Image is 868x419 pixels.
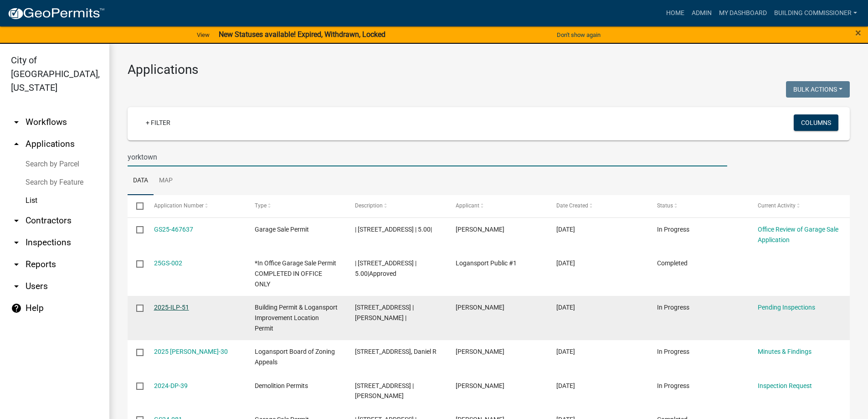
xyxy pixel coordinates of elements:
[770,5,861,22] a: Building Commissioner
[355,382,414,400] span: 112 YORKTOWN RD | Daniel Kline
[447,195,548,217] datatable-header-cell: Applicant
[648,195,749,217] datatable-header-cell: Status
[553,27,604,42] button: Don't show again
[11,139,22,150] i: arrow_drop_up
[255,226,309,233] span: Garage Sale Permit
[255,382,308,389] span: Demolition Permits
[758,348,812,355] a: Minutes & Findings
[154,382,188,389] a: 2024-DP-39
[663,5,688,22] a: Home
[255,348,335,366] span: Logansport Board of Zoning Appeals
[548,195,648,217] datatable-header-cell: Date Created
[556,202,588,209] span: Date Created
[556,348,575,355] span: 02/24/2025
[715,5,770,22] a: My Dashboard
[657,348,689,355] span: In Progress
[346,195,447,217] datatable-header-cell: Description
[794,114,838,131] button: Columns
[128,166,154,196] a: Data
[128,148,727,166] input: Search for applications
[154,259,182,267] a: 25GS-002
[657,259,688,267] span: Completed
[193,27,213,42] a: View
[758,382,812,389] a: Inspection Request
[154,348,228,355] a: 2025 [PERSON_NAME]-30
[128,62,850,78] h3: Applications
[456,259,517,267] span: Logansport Public #1
[758,304,815,311] a: Pending Inspections
[556,259,575,267] span: 04/09/2025
[456,348,504,355] span: Dan Kline
[154,226,193,233] a: GS25-467637
[11,259,22,270] i: arrow_drop_down
[556,304,575,311] span: 03/20/2025
[456,304,504,311] span: Dan Kline
[749,195,850,217] datatable-header-cell: Current Activity
[355,226,432,233] span: | 110 Yorktown Road | 5.00|
[154,166,178,196] a: Map
[139,114,178,131] a: + Filter
[355,202,383,209] span: Description
[11,303,22,314] i: help
[355,304,414,321] span: 112 YORKTOWN RD | Kline, Daniel R |
[688,5,715,22] a: Admin
[355,259,416,277] span: | 504 Yorktwon apt 21 Logansport IN 46947 | 5.00|Approved
[758,202,796,209] span: Current Activity
[456,226,504,233] span: Rhonda J. Davis
[556,226,575,233] span: 08/21/2025
[11,117,22,128] i: arrow_drop_down
[255,259,336,288] span: *In Office Garage Sale Permit COMPLETED IN OFFICE ONLY
[154,202,204,209] span: Application Number
[657,202,673,209] span: Status
[758,226,838,243] a: Office Review of Garage Sale Application
[786,81,850,98] button: Bulk Actions
[11,281,22,292] i: arrow_drop_down
[246,195,346,217] datatable-header-cell: Type
[657,226,689,233] span: In Progress
[657,304,689,311] span: In Progress
[355,348,437,355] span: 112 YORKTOWN RD, Kline, Daniel R
[145,195,246,217] datatable-header-cell: Application Number
[219,30,385,39] strong: New Statuses available! Expired, Withdrawn, Locked
[456,202,479,209] span: Applicant
[855,26,861,39] span: ×
[11,237,22,248] i: arrow_drop_down
[255,304,338,332] span: Building Permit & Logansport Improvement Location Permit
[556,382,575,389] span: 11/25/2024
[154,304,189,311] a: 2025-ILP-51
[855,27,861,38] button: Close
[128,195,145,217] datatable-header-cell: Select
[255,202,267,209] span: Type
[456,382,504,389] span: Dan Kline
[11,215,22,226] i: arrow_drop_down
[657,382,689,389] span: In Progress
